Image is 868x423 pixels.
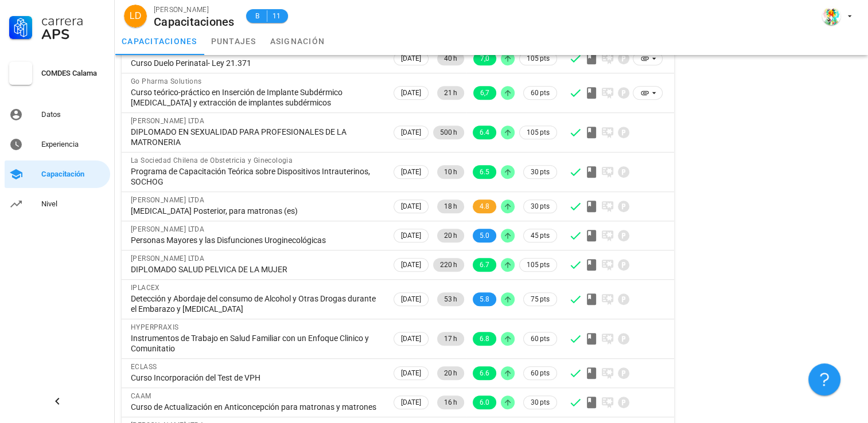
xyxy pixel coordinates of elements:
span: 105 pts [527,259,550,271]
span: 6.6 [480,366,489,380]
a: Capacitación [5,160,110,188]
div: avatar [822,7,840,25]
div: Curso Incorporación del Test de VPH [131,373,382,383]
div: DIPLOMADO SALUD PELVICA DE LA MUJER [131,264,382,275]
span: 60 pts [531,367,550,379]
div: Programa de Capacitación Teórica sobre Dispositivos Intrauterinos, SOCHOG [131,166,382,187]
span: 5.0 [480,229,489,242]
span: 20 h [444,366,457,380]
a: Experiencia [5,131,110,158]
div: Instrumentos de Trabajo en Salud Familiar con un Enfoque Clinico y Comunitatio [131,333,382,354]
div: COMDES Calama [41,69,106,78]
span: 40 h [444,52,457,65]
div: Personas Mayores y las Disfunciones Uroginecológicas [131,235,382,245]
div: Nivel [41,199,106,209]
span: [DATE] [401,293,421,305]
div: APS [41,28,106,41]
span: La Sociedad Chilena de Obstetricia y Ginecologia [131,156,293,164]
span: IPLACEX [131,284,160,292]
div: Datos [41,110,106,119]
div: Experiencia [41,140,106,149]
span: 7,0 [480,52,489,65]
span: 6.4 [480,126,489,139]
span: [PERSON_NAME] LTDA [131,225,204,233]
div: Curso Duelo Perinatal- Ley 21.371 [131,58,382,68]
span: [PERSON_NAME] LTDA [131,117,204,125]
div: Capacitación [41,170,106,179]
span: 6.5 [480,165,489,179]
span: ECLASS [131,363,157,371]
span: 60 pts [531,333,550,344]
span: 30 pts [531,166,550,178]
span: 30 pts [531,397,550,408]
span: 500 h [440,126,457,139]
span: [DATE] [401,396,421,409]
span: 10 h [444,165,457,179]
span: LD [130,5,141,28]
div: DIPLOMADO EN SEXUALIDAD PARA PROFESIONALES DE LA MATRONERIA [131,127,382,147]
span: B [253,10,262,22]
div: Capacitaciones [154,15,235,28]
span: [DATE] [401,52,421,65]
span: 6.0 [480,395,489,409]
span: Go Pharma Solutions [131,77,202,85]
span: 6.8 [480,332,489,346]
a: puntajes [204,28,263,55]
span: 30 pts [531,201,550,212]
span: 18 h [444,199,457,213]
span: [DATE] [401,367,421,379]
span: 6,7 [480,86,489,100]
span: 60 pts [531,87,550,99]
a: Nivel [5,190,110,218]
span: 4.8 [480,199,489,213]
span: 21 h [444,86,457,100]
span: [DATE] [401,200,421,213]
span: 105 pts [527,53,550,64]
div: Curso de Actualización en Anticoncepción para matronas y matrones [131,402,382,412]
span: 220 h [440,258,457,272]
span: [DATE] [401,166,421,178]
span: 45 pts [531,230,550,241]
span: [PERSON_NAME] LTDA [131,254,204,263]
span: 5.8 [480,292,489,306]
span: 105 pts [527,127,550,138]
div: [MEDICAL_DATA] Posterior, para matronas (es) [131,206,382,216]
span: 11 [272,10,281,22]
span: [DATE] [401,126,421,139]
span: 75 pts [531,293,550,305]
div: avatar [124,5,147,28]
span: 17 h [444,332,457,346]
span: CAAM [131,392,151,400]
a: capacitaciones [115,28,204,55]
span: [DATE] [401,229,421,242]
div: Carrera [41,14,106,28]
span: [DATE] [401,332,421,345]
span: 53 h [444,292,457,306]
div: Curso teórico-práctico en Inserción de Implante Subdérmico [MEDICAL_DATA] y extracción de implant... [131,87,382,108]
span: [DATE] [401,87,421,99]
a: Datos [5,101,110,128]
a: asignación [263,28,332,55]
span: HYPERPRAXIS [131,323,178,331]
span: 6.7 [480,258,489,272]
span: 20 h [444,229,457,242]
div: Detección y Abordaje del consumo de Alcohol y Otras Drogas durante el Embarazo y [MEDICAL_DATA] [131,293,382,314]
span: [PERSON_NAME] LTDA [131,196,204,204]
span: [DATE] [401,258,421,271]
span: 16 h [444,395,457,409]
div: [PERSON_NAME] [154,4,235,15]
